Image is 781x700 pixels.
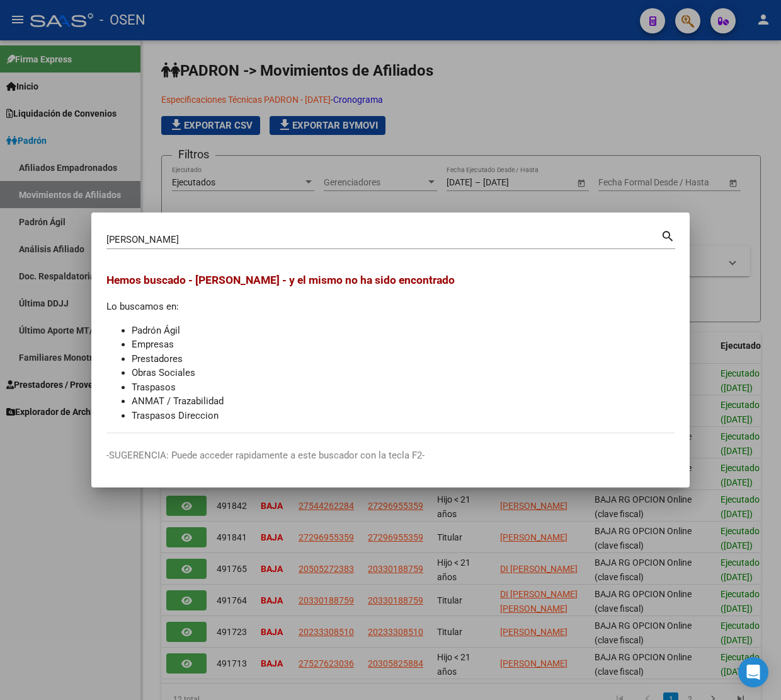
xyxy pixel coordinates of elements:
[132,409,675,423] li: Traspasos Direccion
[106,448,675,463] p: -SUGERENCIA: Puede acceder rapidamente a este buscador con la tecla F2-
[132,337,675,352] li: Empresas
[132,380,675,395] li: Traspasos
[132,324,675,338] li: Padrón Ágil
[661,228,675,243] mat-icon: search
[106,272,675,423] div: Lo buscamos en:
[132,352,675,366] li: Prestadores
[132,394,675,409] li: ANMAT / Trazabilidad
[738,657,768,687] div: Open Intercom Messenger
[132,366,675,380] li: Obras Sociales
[106,274,455,286] span: Hemos buscado - [PERSON_NAME] - y el mismo no ha sido encontrado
